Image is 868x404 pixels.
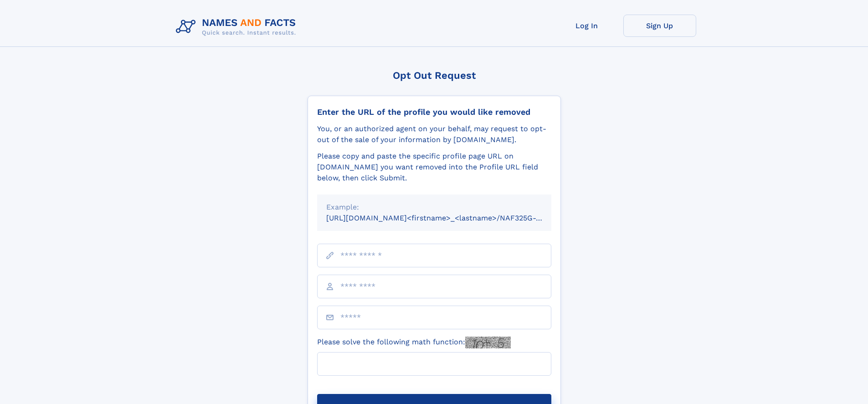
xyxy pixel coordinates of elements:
[317,123,551,145] div: You, or an authorized agent on your behalf, may request to opt-out of the sale of your informatio...
[317,337,511,348] label: Please solve the following math function:
[317,151,551,184] div: Please copy and paste the specific profile page URL on [DOMAIN_NAME] you want removed into the Pr...
[317,107,551,117] div: Enter the URL of the profile you would like removed
[623,15,696,37] a: Sign Up
[326,202,542,213] div: Example:
[308,70,561,81] div: Opt Out Request
[550,15,623,37] a: Log In
[172,15,303,39] img: Logo Names and Facts
[326,214,569,222] small: [URL][DOMAIN_NAME]<firstname>_<lastname>/NAF325G-xxxxxxxx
